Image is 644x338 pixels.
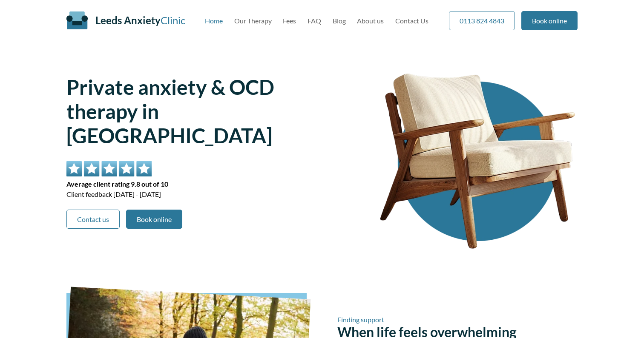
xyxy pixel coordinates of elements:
[357,17,384,25] a: About us
[337,315,578,324] span: Finding support
[66,179,347,189] span: Average client rating 9.8 out of 10
[126,210,182,229] a: Book online
[333,17,346,25] a: Blog
[205,17,223,25] a: Home
[66,75,347,148] h1: Private anxiety & OCD therapy in [GEOGRAPHIC_DATA]
[449,11,515,30] a: 0113 824 4843
[234,17,272,25] a: Our Therapy
[95,14,185,26] a: Leeds AnxietyClinic
[66,161,152,176] img: 5 star rating
[395,17,428,25] a: Contact Us
[521,11,578,30] a: Book online
[283,17,296,25] a: Fees
[66,161,347,199] div: Client feedback [DATE] - [DATE]
[95,14,161,26] span: Leeds Anxiety
[308,17,321,25] a: FAQ
[66,210,120,229] a: Contact us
